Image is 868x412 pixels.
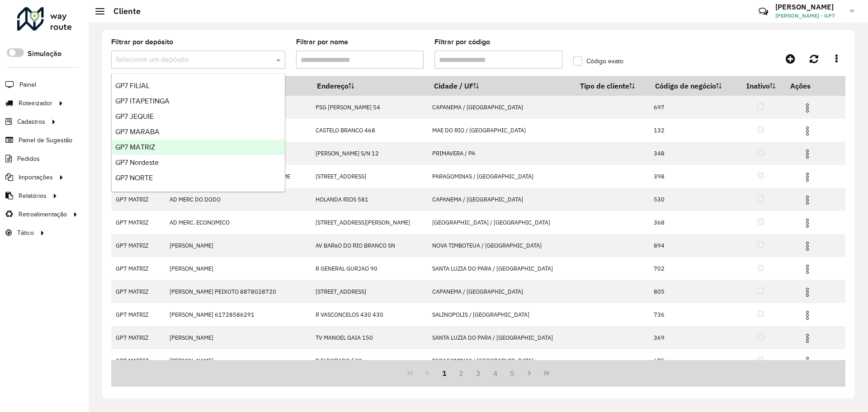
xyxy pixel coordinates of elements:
button: 4 [487,365,504,382]
h2: Cliente [104,6,141,16]
td: AD MERC DO DODO [165,188,311,211]
td: [PERSON_NAME] PEIXOTO 8878028720 [165,280,311,303]
td: CAPANEMA / [GEOGRAPHIC_DATA] [428,188,574,211]
td: 702 [649,257,738,280]
label: Filtrar por nome [296,37,348,47]
td: [GEOGRAPHIC_DATA] / [GEOGRAPHIC_DATA] [428,211,574,234]
td: [STREET_ADDRESS][PERSON_NAME] [311,211,428,234]
span: Pedidos [17,154,40,164]
a: Contato Rápido [754,2,773,21]
span: Importações [19,173,53,182]
span: Tático [17,228,34,238]
span: Relatórios [19,191,47,201]
button: Last Page [538,365,555,382]
td: R ELDORADO 530 [311,349,428,372]
th: Endereço [311,76,428,96]
span: GP7 Nordeste [115,159,159,166]
span: Painel de Sugestão [19,136,72,145]
th: Tipo de cliente [574,76,649,96]
th: Inativo [738,76,784,96]
h3: [PERSON_NAME] [775,3,843,11]
ng-dropdown-panel: Options list [111,73,285,192]
td: 675 [649,349,738,372]
td: 530 [649,188,738,211]
th: Cidade / UF [428,76,574,96]
td: GP7 MATRIZ [111,257,165,280]
td: SALINOPOLIS / [GEOGRAPHIC_DATA] [428,303,574,326]
label: Código exato [573,56,623,66]
button: 2 [453,365,470,382]
td: TV MANOEL GAIA 150 [311,326,428,349]
td: 736 [649,303,738,326]
td: R GENERAL GURJAO 90 [311,257,428,280]
span: [PERSON_NAME] - GP7 [775,12,843,20]
td: [PERSON_NAME] [165,257,311,280]
td: 398 [649,165,738,188]
td: AV BARaO DO RIO BRANCO SN [311,234,428,257]
span: Cadastros [17,117,45,126]
td: PRIMAVERA / PA [428,142,574,165]
span: Painel [19,80,36,89]
td: GP7 MATRIZ [111,349,165,372]
span: GP7 FILIAL [115,82,150,89]
button: 1 [436,365,453,382]
td: [PERSON_NAME] 61728586291 [165,303,311,326]
td: GP7 MATRIZ [111,188,165,211]
td: CAPANEMA / [GEOGRAPHIC_DATA] [428,280,574,303]
td: PARAGOMINAS / [GEOGRAPHIC_DATA] [428,349,574,372]
td: 805 [649,280,738,303]
td: [PERSON_NAME] [165,326,311,349]
td: AD MERC. ECONOMICO [165,211,311,234]
label: Filtrar por código [434,37,490,47]
td: 894 [649,234,738,257]
button: 5 [504,365,521,382]
span: Roteirizador [19,98,52,108]
span: GP7 MARABA [115,128,160,136]
td: CAPANEMA / [GEOGRAPHIC_DATA] [428,96,574,119]
td: 369 [649,326,738,349]
span: Retroalimentação [19,210,67,219]
td: GP7 MATRIZ [111,234,165,257]
td: 348 [649,142,738,165]
td: R VASCONCELOS 430 430 [311,303,428,326]
button: 3 [470,365,487,382]
td: [PERSON_NAME] [165,349,311,372]
td: HOLANDA RIOS 581 [311,188,428,211]
td: [STREET_ADDRESS] [311,280,428,303]
td: PSG [PERSON_NAME] 54 [311,96,428,119]
td: CASTELO BRANCO 468 [311,119,428,142]
td: 368 [649,211,738,234]
td: MAE DO RIO / [GEOGRAPHIC_DATA] [428,119,574,142]
td: SANTA LUZIA DO PARA / [GEOGRAPHIC_DATA] [428,326,574,349]
td: PARAGOMINAS / [GEOGRAPHIC_DATA] [428,165,574,188]
td: GP7 MATRIZ [111,326,165,349]
span: GP7 ITAPETINGA [115,97,170,105]
span: GP7 JEQUIE [115,112,154,120]
td: GP7 MATRIZ [111,280,165,303]
span: GP7 MATRIZ [115,143,155,151]
td: SANTA LUZIA DO PARA / [GEOGRAPHIC_DATA] [428,257,574,280]
td: 697 [649,96,738,119]
th: Código de negócio [649,76,738,96]
td: GP7 MATRIZ [111,211,165,234]
td: 132 [649,119,738,142]
label: Simulação [28,48,61,59]
td: [PERSON_NAME] [165,234,311,257]
td: [STREET_ADDRESS] [311,165,428,188]
td: NOVA TIMBOTEUA / [GEOGRAPHIC_DATA] [428,234,574,257]
td: GP7 MATRIZ [111,303,165,326]
button: Next Page [521,365,538,382]
span: GP7 NORTE [115,174,153,182]
td: [PERSON_NAME] S/N 12 [311,142,428,165]
label: Filtrar por depósito [111,37,173,47]
th: Ações [784,76,838,95]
